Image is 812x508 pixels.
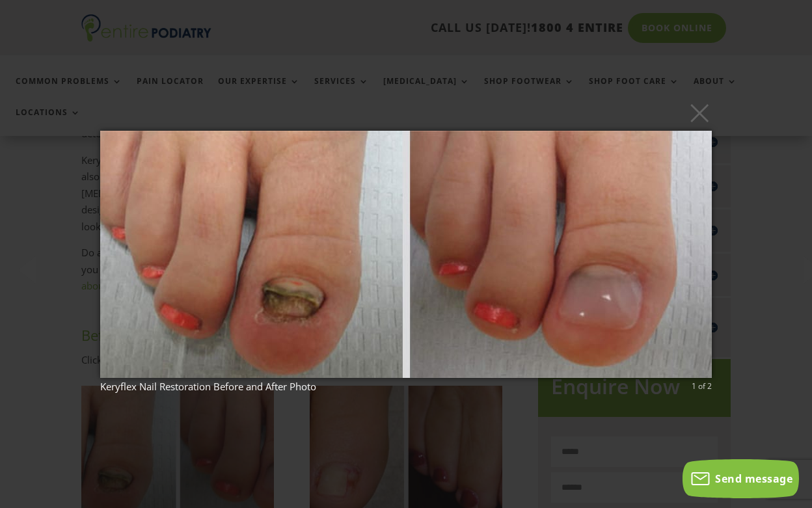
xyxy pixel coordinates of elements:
[100,105,712,404] img: Keryflex Nail Restoration Before and After Photo
[683,459,799,498] button: Send message
[715,472,792,486] span: Send message
[781,234,812,265] button: Next (Right arrow key)
[104,98,716,127] button: ×
[692,381,712,392] div: 1 of 2
[100,381,712,392] div: Keryflex Nail Restoration Before and After Photo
